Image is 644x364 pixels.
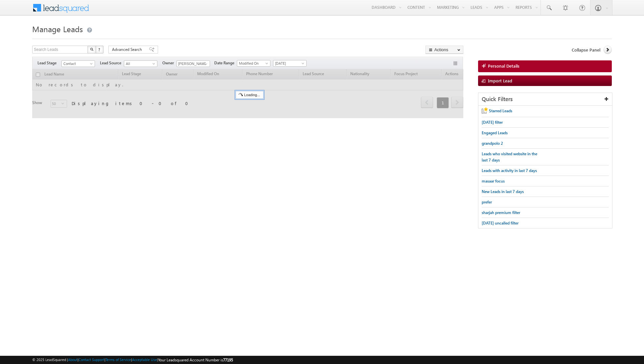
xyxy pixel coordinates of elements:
[37,60,61,66] span: Lead Stage
[62,61,93,67] span: Contact
[482,141,503,146] span: grandpolo 2
[482,200,492,204] span: prefer
[61,60,95,67] a: Contact
[32,24,83,34] span: Manage Leads
[96,46,103,54] button: ?
[90,48,93,51] img: Search
[68,357,78,362] a: About
[176,60,210,67] input: Type to Search
[201,61,209,67] a: Show All Items
[482,120,503,125] span: [DATE] filter
[478,93,612,106] div: Quick Filters
[482,130,508,135] span: Engaged Leads
[98,47,101,52] span: ?
[105,357,131,362] a: Terms of Service
[79,357,104,362] a: Contact Support
[112,47,144,53] span: Advanced Search
[482,151,537,162] span: Leads who visited website in the last 7 days
[489,108,512,113] span: Starred Leads
[425,46,463,54] button: Actions
[124,60,157,67] a: All
[482,189,524,194] span: New Leads in last 7 days
[32,357,233,363] span: © 2025 LeadSquared | | | | |
[132,357,157,362] a: Acceptable Use
[223,357,233,362] span: 77195
[488,78,512,83] span: Import Lead
[478,60,612,72] a: Personal Details
[482,168,537,173] span: Leads with activity in last 7 days
[482,210,520,215] span: sharjah premium filter
[237,60,268,66] span: Modified On
[124,61,155,67] span: All
[488,63,519,69] span: Personal Details
[214,60,237,66] span: Date Range
[100,60,124,66] span: Lead Source
[273,60,307,67] a: [DATE]
[162,60,176,66] span: Owner
[482,221,518,225] span: [DATE] uncalled filter
[158,357,233,362] span: Your Leadsquared Account Number is
[236,91,264,99] div: Loading...
[273,60,305,66] span: [DATE]
[572,47,600,53] span: Collapse Panel
[237,60,270,67] a: Modified On
[482,179,505,183] span: masaar focus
